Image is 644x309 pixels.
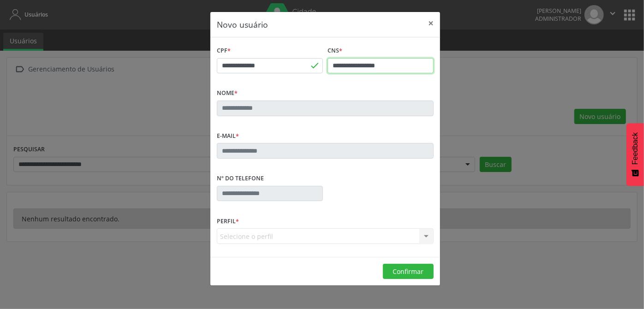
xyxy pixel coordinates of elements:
[626,123,644,186] button: Feedback - Mostrar pesquisa
[217,86,238,101] label: Nome
[328,44,342,58] label: CNS
[393,267,424,276] span: Confirmar
[217,172,264,186] label: Nº do Telefone
[383,264,434,279] button: Confirmar
[310,60,320,71] span: done
[217,214,239,228] label: Perfil
[217,18,268,30] h5: Novo usuário
[217,44,231,58] label: CPF
[422,12,440,35] button: Close
[217,129,239,143] label: E-mail
[631,132,639,165] span: Feedback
